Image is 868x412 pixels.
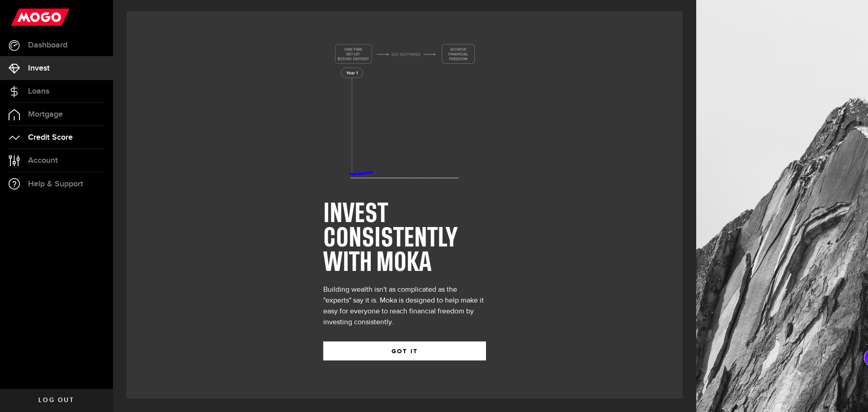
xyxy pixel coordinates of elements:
h1: INVEST CONSISTENTLY WITH MOKA [323,202,486,275]
span: Mortgage [28,110,63,118]
span: Log out [38,397,74,403]
div: Building wealth isn't as complicated as the "experts" say it is. Moka is designed to help make it... [323,284,486,328]
button: GOT IT [323,341,486,360]
span: Credit Score [28,133,73,142]
span: Help & Support [28,180,83,188]
span: Dashboard [28,41,67,49]
span: Invest [28,64,50,72]
button: Open LiveChat chat widget [7,4,34,31]
span: Account [28,156,58,165]
span: Loans [28,87,49,95]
